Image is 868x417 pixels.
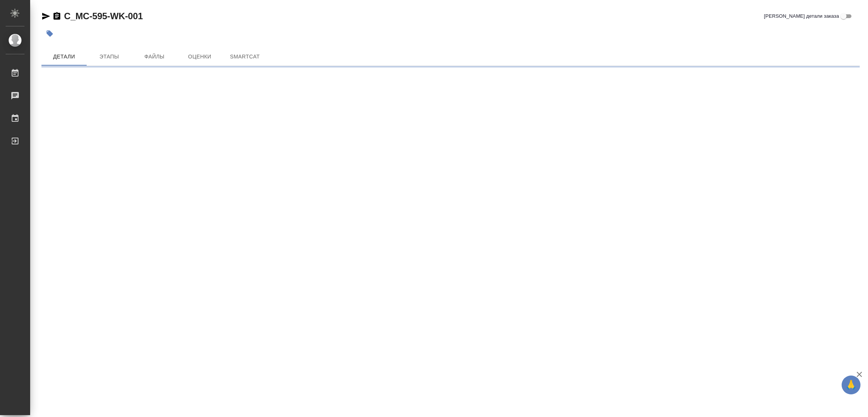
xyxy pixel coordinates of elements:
[136,52,173,61] span: Файлы
[842,376,860,394] button: 🙏
[41,12,50,21] button: Скопировать ссылку для ЯМессенджера
[764,12,839,20] span: [PERSON_NAME] детали заказа
[182,52,218,61] span: Оценки
[64,11,143,21] a: C_MC-595-WK-001
[845,377,857,393] span: 🙏
[91,52,127,61] span: Этапы
[227,52,263,61] span: SmartCat
[41,25,58,42] button: Добавить тэг
[46,52,82,61] span: Детали
[52,12,61,21] button: Скопировать ссылку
